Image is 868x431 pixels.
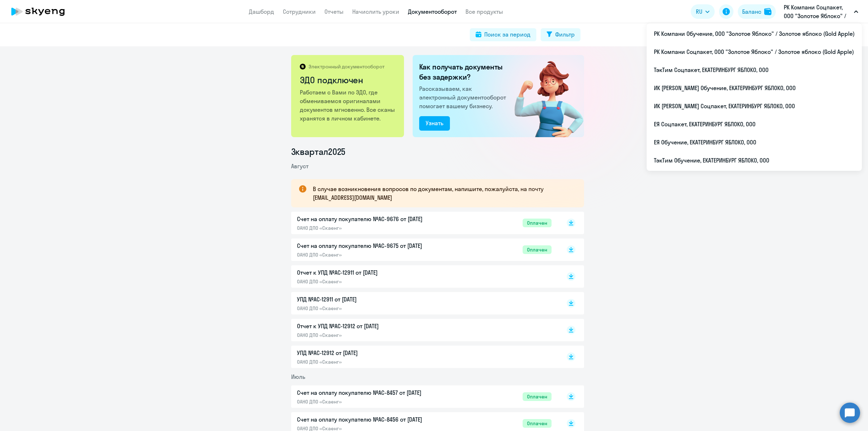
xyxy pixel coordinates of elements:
a: Счет на оплату покупателю №AC-9675 от [DATE]ОАНО ДПО «Скаенг»Оплачен [297,241,552,258]
ul: RU [647,23,862,171]
h2: Как получать документы без задержки? [419,62,509,82]
a: УПД №AC-12912 от [DATE]ОАНО ДПО «Скаенг» [297,348,552,365]
button: Фильтр [541,28,580,41]
a: Начислить уроки [352,8,399,15]
p: Электронный документооборот [309,63,384,70]
p: Счет на оплату покупателю №AC-8456 от [DATE] [297,415,449,424]
img: connected [503,55,584,137]
a: Все продукты [465,8,503,15]
span: Июль [291,373,305,380]
p: ОАНО ДПО «Скаенг» [297,359,449,365]
h2: ЭДО подключен [300,74,396,86]
button: РК Компани Соцпакет, ООО "Золотое Яблоко" / Золотое яблоко (Gold Apple) [780,3,862,20]
p: Счет на оплату покупателю №AC-8457 от [DATE] [297,388,449,397]
div: Узнать [426,119,443,127]
p: ОАНО ДПО «Скаенг» [297,332,449,338]
p: ОАНО ДПО «Скаенг» [297,278,449,285]
span: Оплачен [523,245,552,254]
a: УПД №AC-12911 от [DATE]ОАНО ДПО «Скаенг» [297,295,552,312]
a: Сотрудники [283,8,316,15]
p: РК Компани Соцпакет, ООО "Золотое Яблоко" / Золотое яблоко (Gold Apple) [784,3,851,20]
p: ОАНО ДПО «Скаенг» [297,398,449,405]
span: RU [696,7,702,16]
div: Фильтр [555,30,575,39]
span: Оплачен [523,219,552,227]
img: balance [764,8,771,15]
span: Оплачен [523,392,552,401]
a: Отчет к УПД №AC-12912 от [DATE]ОАНО ДПО «Скаенг» [297,322,552,338]
p: УПД №AC-12911 от [DATE] [297,295,449,304]
li: 3 квартал 2025 [291,146,584,157]
p: УПД №AC-12912 от [DATE] [297,348,449,357]
button: RU [691,4,715,19]
button: Узнать [419,116,450,131]
p: ОАНО ДПО «Скаенг» [297,225,449,231]
div: Поиск за период [484,30,531,39]
button: Балансbalance [738,4,776,19]
button: Поиск за период [470,28,536,41]
a: Счет на оплату покупателю №AC-9676 от [DATE]ОАНО ДПО «Скаенг»Оплачен [297,215,552,231]
p: Отчет к УПД №AC-12912 от [DATE] [297,322,449,330]
p: Счет на оплату покупателю №AC-9675 от [DATE] [297,241,449,250]
span: Оплачен [523,419,552,428]
p: В случае возникновения вопросов по документам, напишите, пожалуйста, на почту [EMAIL_ADDRESS][DOM... [313,185,571,202]
p: ОАНО ДПО «Скаенг» [297,305,449,312]
p: Работаем с Вами по ЭДО, где обмениваемся оригиналами документов мгновенно. Все сканы хранятся в л... [300,88,396,123]
span: Август [291,162,309,170]
p: ОАНО ДПО «Скаенг» [297,252,449,258]
div: Баланс [742,7,761,16]
a: Отчет к УПД №AC-12911 от [DATE]ОАНО ДПО «Скаенг» [297,268,552,285]
a: Дашборд [249,8,274,15]
a: Документооборот [408,8,457,15]
p: Рассказываем, как электронный документооборот помогает вашему бизнесу. [419,84,509,110]
p: Отчет к УПД №AC-12911 от [DATE] [297,268,449,277]
a: Счет на оплату покупателю №AC-8457 от [DATE]ОАНО ДПО «Скаенг»Оплачен [297,388,552,405]
a: Отчеты [324,8,344,15]
p: Счет на оплату покупателю №AC-9676 от [DATE] [297,215,449,223]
